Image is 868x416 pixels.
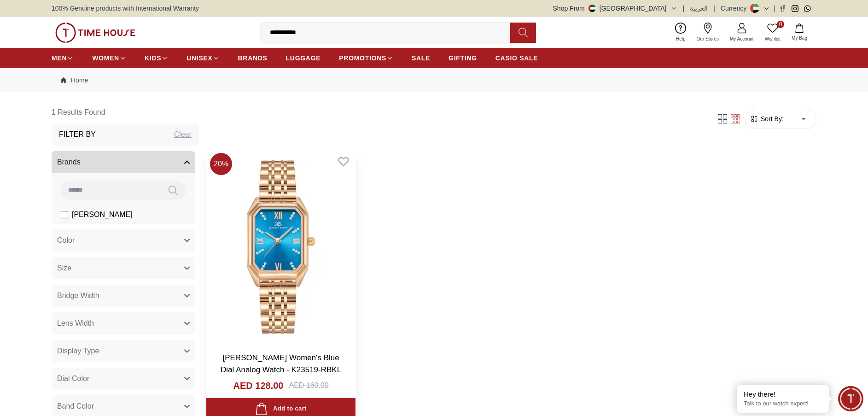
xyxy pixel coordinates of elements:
[52,257,195,279] button: Size
[286,53,321,63] span: LUGGAGE
[788,35,811,41] span: My Bag
[57,401,94,412] span: Band Color
[759,21,786,44] a: 0Wishlist
[52,151,195,173] button: Brands
[759,114,784,123] span: Sort By:
[57,346,99,357] span: Display Type
[339,53,386,63] span: PROMOTIONS
[52,50,74,66] a: MEN
[691,21,724,44] a: Our Stores
[145,53,161,63] span: KIDS
[57,373,89,384] span: Dial Color
[495,50,538,66] a: CASIO SALE
[52,312,195,334] button: Lens Width
[186,50,219,66] a: UNISEX
[61,76,88,85] a: Home
[255,403,306,415] div: Add to cart
[412,50,430,66] a: SALE
[774,4,775,13] span: |
[57,318,94,329] span: Lens Width
[721,4,751,13] div: Currency
[57,263,71,274] span: Size
[238,53,268,63] span: BRANDS
[761,35,784,42] span: Wishlist
[92,50,126,66] a: WOMEN
[588,5,596,12] img: United Arab Emirates
[206,149,355,345] img: Kenneth Scott Women's Blue Dial Analog Watch - K23519-RBKL
[238,50,268,66] a: BRANDS
[210,153,232,175] span: 20 %
[52,368,195,390] button: Dial Color
[449,50,477,66] a: GIFTING
[52,53,67,63] span: MEN
[339,50,393,66] a: PROMOTIONS
[804,5,811,12] a: Whatsapp
[670,21,691,44] a: Help
[750,114,784,123] button: Sort By:
[779,5,786,12] a: Facebook
[786,22,813,43] button: My Bag
[713,4,715,13] span: |
[412,53,430,63] span: SALE
[57,235,75,246] span: Color
[286,50,321,66] a: LUGGAGE
[289,380,328,391] div: AED 160.00
[186,53,212,63] span: UNISEX
[52,340,195,362] button: Display Type
[52,4,199,13] span: 100% Genuine products with International Warranty
[233,379,284,392] h4: AED 128.00
[553,4,677,13] button: Shop From[GEOGRAPHIC_DATA]
[61,211,68,218] input: [PERSON_NAME]
[59,129,96,140] h3: Filter By
[221,353,341,374] a: [PERSON_NAME] Women's Blue Dial Analog Watch - K23519-RBKL
[52,101,199,123] h6: 1 Results Found
[672,35,689,42] span: Help
[792,5,798,12] a: Instagram
[52,285,195,307] button: Bridge Width
[838,386,863,411] div: Chat Widget
[92,53,119,63] span: WOMEN
[495,53,538,63] span: CASIO SALE
[683,4,685,13] span: |
[449,53,477,63] span: GIFTING
[72,209,133,220] span: [PERSON_NAME]
[744,390,822,399] div: Hey there!
[57,157,81,168] span: Brands
[690,4,708,13] button: العربية
[52,68,816,92] nav: Breadcrumb
[57,290,99,301] span: Bridge Width
[777,21,784,28] span: 0
[52,229,195,252] button: Color
[693,35,722,42] span: Our Stores
[744,400,822,408] p: Talk to our watch expert!
[726,35,757,42] span: My Account
[55,23,135,43] img: ...
[145,50,168,66] a: KIDS
[174,129,192,140] div: Clear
